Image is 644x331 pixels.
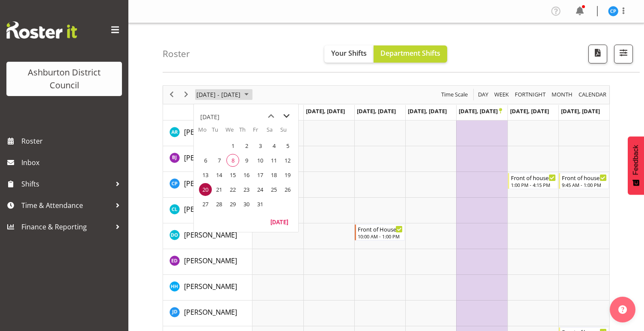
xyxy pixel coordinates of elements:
[163,249,252,275] td: Esther Deans resource
[184,205,292,214] span: [PERSON_NAME] [PERSON_NAME]
[240,154,253,167] span: Thursday, October 9, 2025
[200,108,220,126] div: title
[514,89,546,100] span: Fortnight
[511,173,556,182] div: Front of house - Weekend
[179,86,193,104] div: next period
[578,89,607,100] span: calendar
[324,45,374,63] button: Your Shifts
[562,181,607,188] div: 9:45 AM - 1:00 PM
[254,139,267,152] span: Friday, October 3, 2025
[380,48,440,58] span: Department Shifts
[181,89,192,100] button: Next
[265,216,294,228] button: Today
[184,307,237,317] a: [PERSON_NAME]
[281,139,294,152] span: Sunday, October 5, 2025
[440,89,469,100] button: Time Scale
[21,220,111,233] span: Finance & Reporting
[254,198,267,211] span: Friday, October 31, 2025
[198,182,212,197] td: Monday, October 20, 2025
[608,6,618,16] img: charin-phumcharoen11025.jpg
[184,256,237,266] a: [PERSON_NAME]
[15,66,113,92] div: Ashburton District Council
[163,172,252,198] td: Charin Phumcharoen resource
[212,126,226,138] th: Tu
[513,89,547,100] button: Fortnight
[240,198,253,211] span: Thursday, October 30, 2025
[358,225,403,233] div: Front of House - Weekday
[267,139,280,152] span: Saturday, October 4, 2025
[184,127,237,137] span: [PERSON_NAME]
[267,154,280,167] span: Saturday, October 11, 2025
[163,223,252,249] td: Denise O'Halloran resource
[493,89,510,100] span: Week
[163,198,252,223] td: Connor Lysaght resource
[193,86,254,104] div: October 20 - 26, 2025
[267,169,280,181] span: Saturday, October 18, 2025
[374,45,447,63] button: Department Shifts
[184,281,237,292] a: [PERSON_NAME]
[163,146,252,172] td: Barbara Jaine resource
[281,154,294,167] span: Sunday, October 12, 2025
[226,154,239,167] span: Wednesday, October 8, 2025
[577,89,608,100] button: Month
[618,305,627,314] img: help-xxl-2.png
[184,204,292,214] a: [PERSON_NAME] [PERSON_NAME]
[239,126,253,138] th: Th
[240,139,253,152] span: Thursday, October 2, 2025
[226,126,239,138] th: We
[281,183,294,196] span: Sunday, October 26, 2025
[477,89,490,100] button: Timeline Day
[226,183,239,196] span: Wednesday, October 22, 2025
[199,154,212,167] span: Monday, October 6, 2025
[166,89,178,100] button: Previous
[198,126,212,138] th: Mo
[254,183,267,196] span: Friday, October 24, 2025
[213,198,226,211] span: Tuesday, October 28, 2025
[196,89,241,100] span: [DATE] - [DATE]
[510,107,549,115] span: [DATE], [DATE]
[213,183,226,196] span: Tuesday, October 21, 2025
[279,108,294,124] button: next month
[184,153,237,162] span: [PERSON_NAME]
[21,178,111,190] span: Shifts
[254,154,267,167] span: Friday, October 10, 2025
[163,275,252,301] td: Hannah Herbert-Olsen resource
[6,21,77,39] img: Rosterit website logo
[163,301,252,326] td: Jackie Driver resource
[253,126,267,138] th: Fr
[226,169,239,181] span: Wednesday, October 15, 2025
[195,89,252,100] button: October 2025
[331,48,367,58] span: Your Shifts
[21,156,124,169] span: Inbox
[551,89,573,100] span: Month
[440,89,469,100] span: Time Scale
[226,198,239,211] span: Wednesday, October 29, 2025
[21,199,111,212] span: Time & Attendance
[213,154,226,167] span: Tuesday, October 7, 2025
[508,173,558,189] div: Charin Phumcharoen"s event - Front of house - Weekend Begin From Saturday, October 25, 2025 at 1:...
[280,126,294,138] th: Su
[306,107,345,115] span: [DATE], [DATE]
[213,169,226,181] span: Tuesday, October 14, 2025
[477,89,489,100] span: Day
[588,45,607,63] button: Download a PDF of the roster according to the set date range.
[184,230,237,240] a: [PERSON_NAME]
[240,183,253,196] span: Thursday, October 23, 2025
[199,183,212,196] span: Monday, October 20, 2025
[21,135,124,147] span: Roster
[263,108,279,124] button: previous month
[459,107,502,115] span: [DATE], [DATE]
[240,169,253,181] span: Thursday, October 16, 2025
[199,169,212,181] span: Monday, October 13, 2025
[184,307,237,317] span: [PERSON_NAME]
[226,139,239,152] span: Wednesday, October 1, 2025
[357,107,396,115] span: [DATE], [DATE]
[408,107,447,115] span: [DATE], [DATE]
[281,169,294,181] span: Sunday, October 19, 2025
[550,89,574,100] button: Timeline Month
[184,179,237,188] span: [PERSON_NAME]
[254,169,267,181] span: Friday, October 17, 2025
[628,136,644,195] button: Feedback - Show survey
[267,183,280,196] span: Saturday, October 25, 2025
